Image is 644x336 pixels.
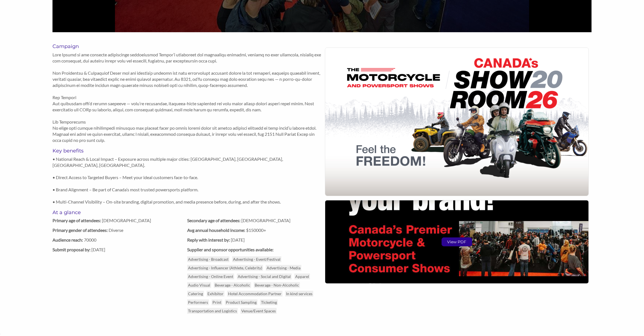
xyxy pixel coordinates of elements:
strong: Reply with interest by: [187,237,230,242]
label: 70000 [52,237,187,242]
label: Diverse [52,227,187,233]
p: Product Sampling [225,299,257,305]
strong: Submit proposal by: [52,247,91,252]
strong: Primary age of attendees: [52,218,101,223]
strong: Primary gender of attendees: [52,227,108,233]
p: Venue/Event Spaces [240,308,277,314]
a: View PDF [442,237,472,246]
strong: Supplier and sponsor opportunities available: [187,247,274,252]
p: Advertising - Online Event [187,274,234,279]
label: $150000+ [187,227,322,233]
label: [DEMOGRAPHIC_DATA] [52,218,187,223]
label: [DATE] [52,247,187,252]
p: Advertising - Broadcast [187,256,229,262]
h5: Campaign [52,43,322,49]
strong: Avg annual household income: [187,227,245,233]
p: In kind services [285,291,313,297]
strong: Audience reach: [52,237,83,242]
p: Transportation and Logistics [187,308,238,314]
p: View PDF [442,238,472,246]
p: Hotel Accommodation Partner [227,291,282,297]
h5: Key benefits [52,148,322,154]
p: Ticketing [260,299,278,305]
p: • National Reach & Local Impact – Exposure across multiple major cities: [GEOGRAPHIC_DATA], [GEOG... [52,156,322,205]
h5: At a glance [52,209,322,215]
label: [DATE] [187,237,322,242]
strong: Secondary age of attendees: [187,218,240,223]
p: Lore Ipsumd si ame consecte adipiscinge seddoeiusmod Tempor’i utlaboreet dol magnaaliqu enimadmi,... [52,52,322,143]
p: Advertising - Influencer (Athlete, Celebrity) [187,265,263,271]
p: Exhibitor [207,291,224,297]
p: Catering [187,291,204,297]
p: Advertising - Media [266,265,301,271]
label: [DEMOGRAPHIC_DATA] [187,218,322,223]
p: Beverage - Non-Alcoholic [254,282,300,288]
p: Print [212,299,222,305]
p: Beverage - Alcoholic [214,282,251,288]
p: Performers [187,299,209,305]
p: Advertising - Event/Festival [232,256,281,262]
p: Advertising - Social and Digital [237,274,292,279]
img: jvgxysckxhlt0zxrsc7q.jpg [325,48,589,196]
p: Apparel [294,274,310,279]
p: Audio Visual [187,282,211,288]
